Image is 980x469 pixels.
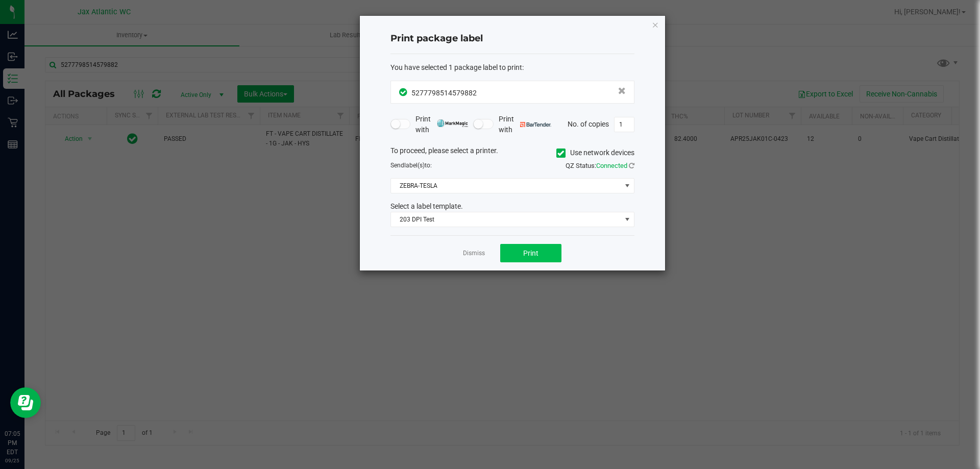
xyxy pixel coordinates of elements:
[411,89,477,97] span: 5277798514579882
[596,162,627,169] span: Connected
[556,147,634,158] label: Use network devices
[463,249,485,258] a: Dismiss
[390,63,522,71] span: You have selected 1 package label to print
[399,87,409,97] span: In Sync
[437,119,468,127] img: mark_magic_cybra.png
[391,212,621,227] span: 203 DPI Test
[383,201,642,212] div: Select a label template.
[415,114,468,135] span: Print with
[500,244,561,262] button: Print
[520,122,551,127] img: bartender.png
[390,62,634,73] div: :
[499,114,551,135] span: Print with
[566,162,634,169] span: QZ Status:
[390,162,432,169] span: Send to:
[391,179,621,193] span: ZEBRA-TESLA
[568,119,609,128] span: No. of copies
[383,145,642,161] div: To proceed, please select a printer.
[404,162,425,169] span: label(s)
[390,32,634,45] h4: Print package label
[10,387,41,418] iframe: Resource center
[523,249,538,257] span: Print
